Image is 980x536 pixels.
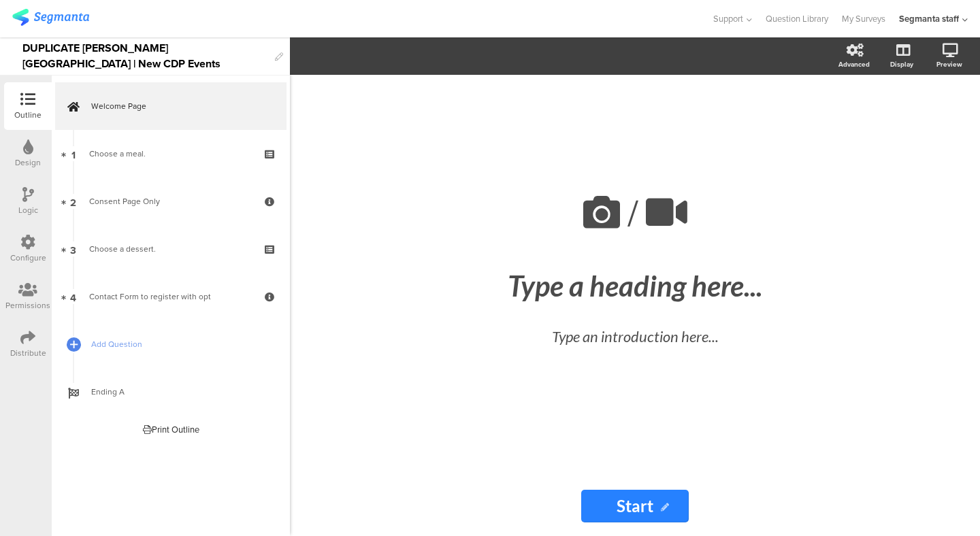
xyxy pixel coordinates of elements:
[936,59,962,69] div: Preview
[14,109,42,121] div: Outline
[55,368,287,416] a: Ending A
[89,242,252,256] div: Choose a dessert.
[18,204,38,216] div: Logic
[70,289,76,304] span: 4
[12,9,89,26] img: segmanta logo
[91,99,265,113] span: Welcome Page
[91,337,265,351] span: Add Question
[143,423,199,436] div: Print Outline
[55,130,287,178] a: 1 Choose a meal.
[89,195,252,208] div: Consent Page Only
[71,146,76,161] span: 1
[899,12,959,25] div: Segmanta staff
[383,269,887,303] div: Type a heading here...
[55,273,287,320] a: 4 Contact Form to register with opt
[55,82,287,130] a: Welcome Page
[89,147,252,161] div: Choose a meal.
[838,59,870,69] div: Advanced
[397,325,873,348] div: Type an introduction here...
[10,252,46,264] div: Configure
[70,241,76,256] span: 3
[15,156,41,169] div: Design
[22,37,268,75] div: DUPLICATE [PERSON_NAME] [GEOGRAPHIC_DATA] | New CDP Events
[5,299,50,312] div: Permissions
[55,225,287,273] a: 3 Choose a dessert.
[89,290,252,303] div: Contact Form to register with opt
[713,12,743,25] span: Support
[91,385,265,399] span: Ending A
[70,194,76,209] span: 2
[10,347,46,359] div: Distribute
[581,490,689,522] input: Start
[627,186,638,240] span: /
[55,178,287,225] a: 2 Consent Page Only
[890,59,913,69] div: Display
